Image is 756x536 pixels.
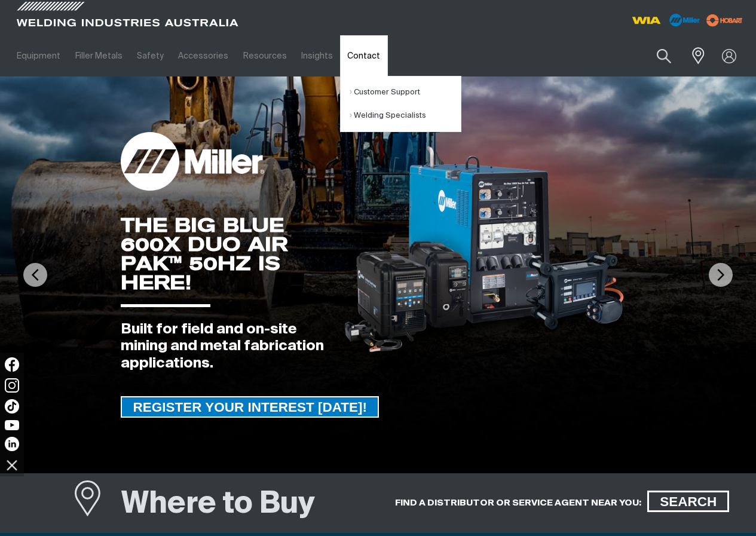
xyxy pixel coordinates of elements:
[5,437,19,451] img: LinkedIn
[340,76,461,132] ul: Contact Submenu
[68,35,129,76] a: Filler Metals
[236,35,294,76] a: Resources
[23,263,47,287] img: PrevArrow
[130,35,171,76] a: Safety
[171,35,235,76] a: Accessories
[644,42,684,70] button: Search products
[2,455,22,475] img: hide socials
[647,491,729,512] a: SEARCH
[294,35,340,76] a: Insights
[10,35,68,76] a: Equipment
[340,35,387,76] a: Contact
[5,378,19,393] img: Instagram
[121,485,315,524] h1: Where to Buy
[629,42,684,70] input: Product name or item number...
[709,263,733,287] img: NextArrow
[5,399,19,414] img: TikTok
[10,35,562,76] nav: Main
[5,420,19,430] img: YouTube
[122,396,378,418] span: REGISTER YOUR INTEREST [DATE]!
[5,357,19,372] img: Facebook
[350,104,461,127] a: Welding Specialists
[121,396,379,418] a: REGISTER YOUR INTEREST TODAY!
[121,216,324,292] div: THE BIG BLUE 600X DUO AIR PAK™ 50HZ IS HERE!
[73,484,122,528] a: Where to Buy
[395,497,641,509] h5: FIND A DISTRIBUTOR OR SERVICE AGENT NEAR YOU:
[121,321,324,372] div: Built for field and on-site mining and metal fabrication applications.
[649,491,727,512] span: SEARCH
[703,11,746,29] img: miller
[350,81,461,104] a: Customer Support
